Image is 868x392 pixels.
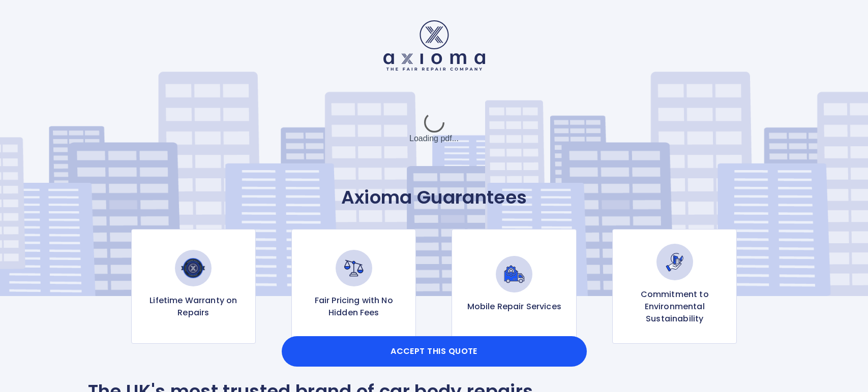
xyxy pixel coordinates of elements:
[140,295,247,319] p: Lifetime Warranty on Repairs
[282,336,587,367] button: Accept this Quote
[383,20,485,71] img: Logo
[656,244,693,280] img: Commitment to Environmental Sustainability
[88,186,781,209] p: Axioma Guarantees
[358,103,511,154] div: Loading pdf...
[621,288,728,325] p: Commitment to Environmental Sustainability
[300,295,407,319] p: Fair Pricing with No Hidden Fees
[496,256,532,292] img: Mobile Repair Services
[467,301,561,313] p: Mobile Repair Services
[336,250,372,286] img: Fair Pricing with No Hidden Fees
[175,250,212,286] img: Lifetime Warranty on Repairs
